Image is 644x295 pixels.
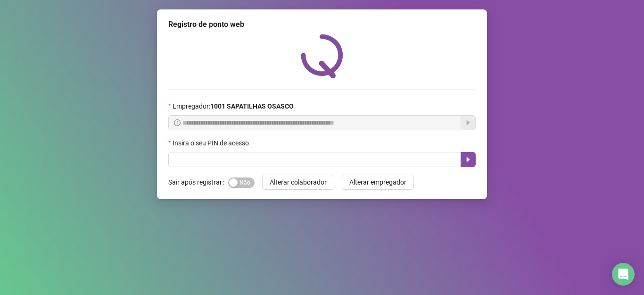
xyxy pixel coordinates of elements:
div: Registro de ponto web [168,19,476,30]
strong: 1001 SAPATILHAS OSASCO [210,102,294,110]
span: info-circle [174,119,181,126]
label: Insira o seu PIN de acesso [168,138,255,148]
span: Empregador : [173,101,294,111]
div: Open Intercom Messenger [612,263,635,286]
button: Alterar colaborador [262,175,334,190]
label: Sair após registrar [168,175,228,190]
img: QRPoint [301,34,343,78]
span: Alterar empregador [349,177,406,187]
span: Alterar colaborador [270,177,327,187]
button: Alterar empregador [342,175,414,190]
span: caret-right [464,156,472,163]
